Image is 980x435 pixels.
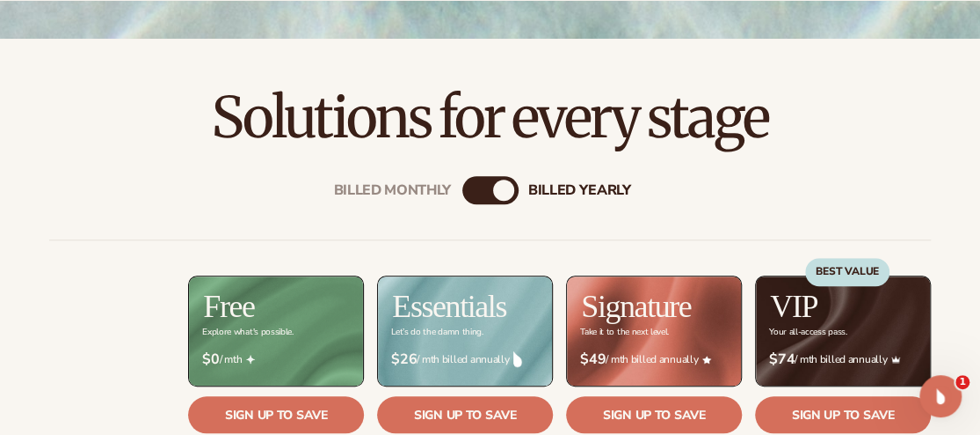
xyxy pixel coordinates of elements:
a: Sign up to save [755,396,931,433]
span: / mth [202,351,350,368]
span: / mth billed annually [769,351,917,368]
div: Your all-access pass. [769,328,846,337]
strong: $0 [202,351,219,368]
h2: Essentials [392,291,506,322]
img: Signature_BG_eeb718c8-65ac-49e3-a4e5-327c6aa73146.jpg [567,276,741,387]
img: Free_Icon_bb6e7c7e-73f8-44bd-8ed0-223ea0fc522e.png [246,355,255,364]
h2: VIP [770,291,817,322]
img: Essentials_BG_9050f826-5aa9-47d9-a362-757b82c62641.jpg [378,276,552,387]
img: VIP_BG_199964bd-3653-43bc-8a67-789d2d7717b9.jpg [756,276,930,387]
strong: $26 [391,351,417,368]
div: billed Yearly [528,181,631,198]
div: Billed Monthly [334,181,452,198]
a: Sign up to save [566,396,742,433]
div: Let’s do the damn thing. [391,328,483,337]
div: Explore what's possible. [202,328,293,337]
img: free_bg.png [189,276,363,387]
div: BEST VALUE [805,258,889,286]
img: Star_6.png [702,356,711,364]
strong: $74 [769,351,795,368]
div: Take it to the next level. [580,328,669,337]
img: drop.png [513,351,522,367]
h2: Solutions for every stage [49,88,931,147]
strong: $49 [580,351,606,368]
a: Sign up to save [188,396,364,433]
h2: Free [203,291,254,322]
span: 1 [955,375,969,389]
iframe: Intercom live chat [919,375,962,417]
h2: Signature [581,291,691,322]
span: / mth billed annually [391,351,539,368]
span: / mth billed annually [580,351,728,368]
img: Crown_2d87c031-1b5a-4345-8312-a4356ddcde98.png [891,355,900,364]
a: Sign up to save [377,396,553,433]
